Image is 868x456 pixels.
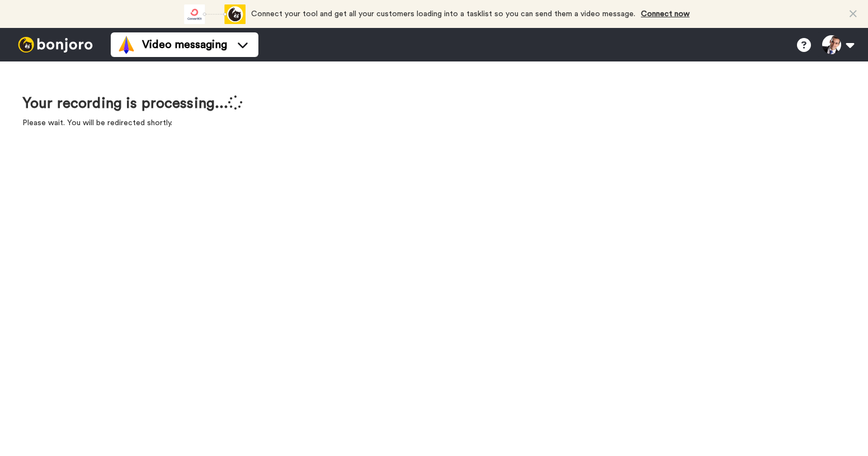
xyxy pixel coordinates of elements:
a: Connect now [641,10,690,18]
span: Video messaging [142,37,227,53]
p: Please wait. You will be redirected shortly. [22,117,243,129]
img: bj-logo-header-white.svg [13,37,97,53]
div: animation [184,4,246,24]
h1: Your recording is processing... [22,95,243,112]
span: Connect your tool and get all your customers loading into a tasklist so you can send them a video... [251,10,635,18]
img: vm-color.svg [117,36,135,54]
